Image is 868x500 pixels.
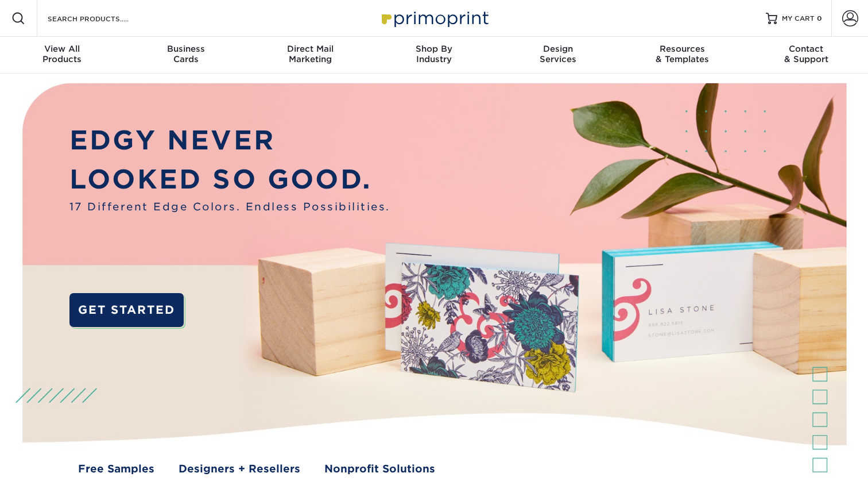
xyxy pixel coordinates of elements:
[372,44,496,54] span: Shop By
[69,293,184,328] a: GET STARTED
[78,461,154,476] a: Free Samples
[124,37,248,74] a: BusinessCards
[124,44,248,64] div: Cards
[372,37,496,74] a: Shop ByIndustry
[377,6,491,30] img: Primoprint
[744,37,868,74] a: Contact& Support
[620,44,744,54] span: Resources
[496,44,620,54] span: Design
[69,199,390,214] span: 17 Different Edge Colors. Endless Possibilities.
[372,44,496,64] div: Industry
[179,461,300,476] a: Designers + Resellers
[744,44,868,54] span: Contact
[124,44,248,54] span: Business
[496,44,620,64] div: Services
[782,14,815,24] span: MY CART
[46,11,158,25] input: SEARCH PRODUCTS.....
[324,461,435,476] a: Nonprofit Solutions
[69,121,390,160] p: EDGY NEVER
[620,37,744,74] a: Resources& Templates
[248,44,372,54] span: Direct Mail
[496,37,620,74] a: DesignServices
[69,160,390,199] p: LOOKED SO GOOD.
[248,37,372,74] a: Direct MailMarketing
[817,14,822,22] span: 0
[744,44,868,64] div: & Support
[620,44,744,64] div: & Templates
[248,44,372,64] div: Marketing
